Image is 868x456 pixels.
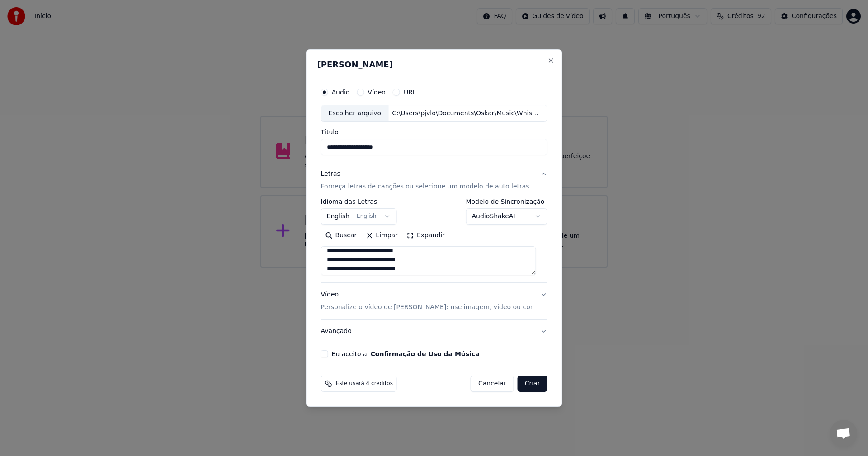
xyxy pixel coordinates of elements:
label: Vídeo [368,89,386,95]
button: Limpar [361,229,402,243]
div: LetrasForneça letras de canções ou selecione um modelo de auto letras [321,199,547,283]
label: Eu aceito a [332,351,480,357]
p: Forneça letras de canções ou selecione um modelo de auto letras [321,183,529,192]
p: Personalize o vídeo de [PERSON_NAME]: use imagem, vídeo ou cor [321,303,533,312]
button: Criar [518,376,547,392]
button: Cancelar [471,376,514,392]
span: Este usará 4 créditos [336,380,393,387]
label: Áudio [332,89,350,95]
label: URL [404,89,416,95]
label: Idioma das Letras [321,199,397,205]
button: Eu aceito a [371,351,480,357]
button: Avançado [321,320,547,343]
h2: [PERSON_NAME] [317,61,551,69]
button: VídeoPersonalize o vídeo de [PERSON_NAME]: use imagem, vídeo ou cor [321,283,547,320]
label: Título [321,129,547,136]
button: LetrasForneça letras de canções ou selecione um modelo de auto letras [321,163,547,199]
div: Vídeo [321,291,533,312]
button: Expandir [402,229,449,243]
div: Letras [321,170,340,179]
div: Escolher arquivo [321,105,389,122]
label: Modelo de Sincronização [466,199,547,205]
div: C:\Users\pjvlo\Documents\Oskar\Music\WhispersOfTheSoul\Whispers-of-the-Soul.wav [388,109,542,118]
button: Buscar [321,229,362,243]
